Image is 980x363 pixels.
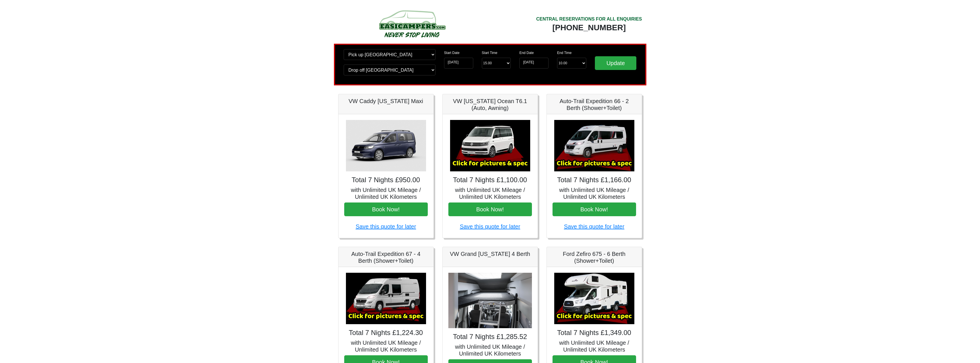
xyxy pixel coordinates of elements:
[482,50,498,55] label: Start Time
[356,223,416,230] a: Save this quote for later
[444,58,473,69] input: Start Date
[595,56,637,70] input: Update
[448,333,532,341] h4: Total 7 Nights £1,285.52
[344,250,428,264] h5: Auto-Trail Expedition 67 - 4 Berth (Shower+Toilet)
[344,202,428,216] button: Book Now!
[519,50,534,55] label: End Date
[553,176,636,184] h4: Total 7 Nights £1,166.00
[536,23,642,33] div: [PHONE_NUMBER]
[553,329,636,337] h4: Total 7 Nights £1,349.00
[448,176,532,184] h4: Total 7 Nights £1,100.00
[564,223,624,230] a: Save this quote for later
[358,8,466,39] img: campers-checkout-logo.png
[553,250,636,264] h5: Ford Zefiro 675 - 6 Berth (Shower+Toilet)
[536,16,642,23] div: CENTRAL RESERVATIONS FOR ALL ENQUIRIES
[460,223,520,230] a: Save this quote for later
[554,273,634,324] img: Ford Zefiro 675 - 6 Berth (Shower+Toilet)
[444,50,460,55] label: Start Date
[448,250,532,257] h5: VW Grand [US_STATE] 4 Berth
[344,339,428,353] h5: with Unlimited UK Mileage / Unlimited UK Kilometers
[448,202,532,216] button: Book Now!
[553,339,636,353] h5: with Unlimited UK Mileage / Unlimited UK Kilometers
[344,329,428,337] h4: Total 7 Nights £1,224.30
[519,58,549,69] input: Return Date
[554,120,634,171] img: Auto-Trail Expedition 66 - 2 Berth (Shower+Toilet)
[344,186,428,200] h5: with Unlimited UK Mileage / Unlimited UK Kilometers
[448,343,532,357] h5: with Unlimited UK Mileage / Unlimited UK Kilometers
[448,273,532,328] img: VW Grand California 4 Berth
[448,98,532,111] h5: VW [US_STATE] Ocean T6.1 (Auto, Awning)
[557,50,572,55] label: End Time
[346,273,426,324] img: Auto-Trail Expedition 67 - 4 Berth (Shower+Toilet)
[344,98,428,105] h5: VW Caddy [US_STATE] Maxi
[450,120,530,171] img: VW California Ocean T6.1 (Auto, Awning)
[346,120,426,171] img: VW Caddy California Maxi
[553,186,636,200] h5: with Unlimited UK Mileage / Unlimited UK Kilometers
[448,186,532,200] h5: with Unlimited UK Mileage / Unlimited UK Kilometers
[553,202,636,216] button: Book Now!
[553,98,636,111] h5: Auto-Trail Expedition 66 - 2 Berth (Shower+Toilet)
[344,176,428,184] h4: Total 7 Nights £950.00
